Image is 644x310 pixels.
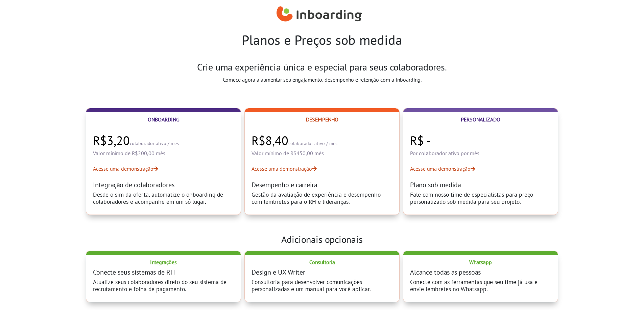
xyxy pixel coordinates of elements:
h3: Alcance todas as pessoas [410,268,551,276]
a: Acesse uma demonstração [410,165,551,173]
h2: Whatsapp [410,258,551,265]
p: Valor mínimo de R$200,00 mês [93,150,234,157]
h2: Desempenho [252,115,392,123]
p: Valor mínimo de R$450,00 mês [252,150,392,157]
h3: Integração de colaboradores [93,181,234,189]
h3: R$8,40 [252,134,392,148]
h4: Consultoria para desenvolver comunicações personalizadas e um manual para você aplicar. [252,278,392,292]
h2: Personalizado [410,115,551,123]
h3: R$3,20 [93,134,234,148]
h2: Onboarding [93,115,234,123]
h3: Desempenho e carreira [252,181,392,189]
h3: Conecte seus sistemas de RH [93,268,234,276]
p: Comece agora a aumentar seu engajamento, desempenho e retenção com a Inboarding. [171,76,473,84]
h4: Atualize seus colaboradores direto do seu sistema de recrutamento e folha de pagamento. [93,278,234,292]
h2: Consultoria [252,258,392,265]
h4: Gestão da avaliação de experiência e desempenho com lembretes para o RH e lideranças. [252,191,392,205]
h3: Adicionais opcionais [281,234,363,245]
h3: Design e UX Writer [252,268,392,276]
h3: R$ - [410,134,551,148]
h4: Desde o sim da oferta, automatize o onboarding de colaboradores e acompanhe em um só lugar. [93,191,234,205]
img: Inboarding Home [277,4,362,25]
h1: Planos e Preços sob medida [135,32,510,48]
a: Acesse uma demonstração [93,165,234,173]
p: Por colaborador ativo por mês [410,150,551,157]
a: Acesse uma demonstração [252,165,392,173]
h3: Plano sob medida [410,181,551,189]
h3: Crie uma experiência única e especial para seus colaboradores. [171,61,473,73]
h4: Conecte com as ferramentas que seu time já usa e envie lembretes no Whatsapp. [410,278,551,292]
a: Inboarding Home Page [277,3,362,26]
span: colaborador ativo / mês [130,140,179,146]
h2: Integrações [93,258,234,265]
h4: Fale com nosso time de especialistas para preço personalizado sob medida para seu projeto. [410,191,551,205]
span: colaborador ativo / mês [288,140,337,146]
